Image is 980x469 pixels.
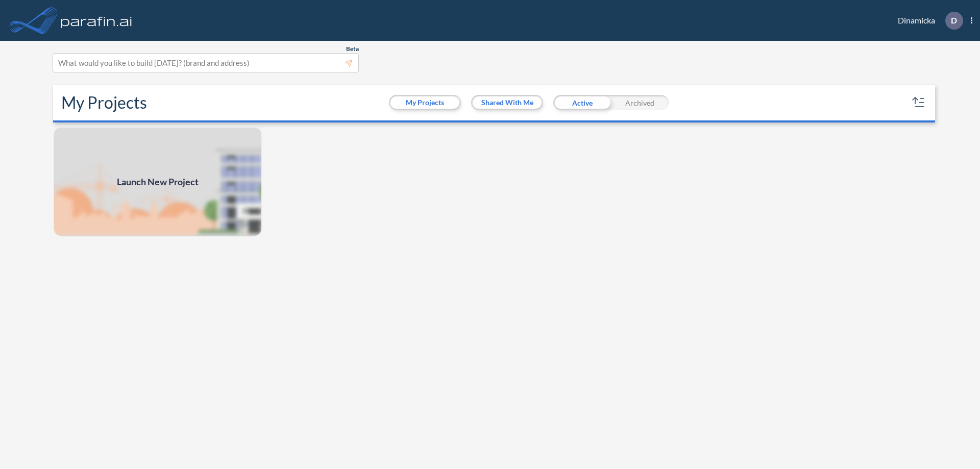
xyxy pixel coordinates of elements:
[53,127,262,237] img: add
[61,93,147,112] h2: My Projects
[473,96,542,109] button: Shared With Me
[911,94,927,111] button: sort
[951,16,957,25] p: D
[59,10,134,31] img: logo
[390,96,459,109] button: My Projects
[346,45,359,53] span: Beta
[553,95,611,110] div: Active
[53,127,262,237] a: Launch New Project
[611,95,669,110] div: Archived
[883,12,972,30] div: Dinamicka
[117,175,199,189] span: Launch New Project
